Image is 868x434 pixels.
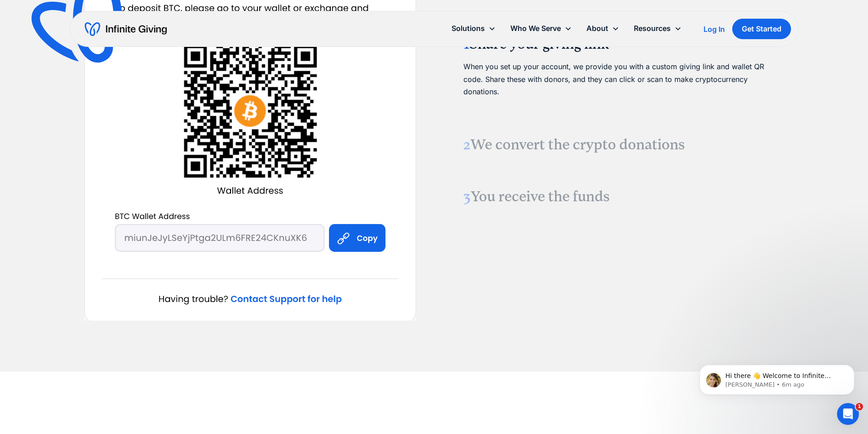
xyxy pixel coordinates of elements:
span: 1 [856,403,863,410]
a: Log In [704,24,725,35]
span: 1 [463,36,469,52]
div: Who We Serve [510,22,561,35]
div: Resources [627,19,689,38]
h3: We convert the crypto donations [463,135,773,154]
div: Log In [704,26,725,33]
span: 3 [463,188,471,205]
div: Solutions [452,22,485,35]
span: 2 [463,136,470,153]
a: Get Started [732,19,791,39]
div: About [586,22,608,35]
iframe: Intercom notifications message [686,346,868,409]
div: About [579,19,627,38]
div: Who We Serve [503,19,579,38]
div: Resources [634,22,671,35]
div: Solutions [444,19,503,38]
h3: You receive the funds [463,187,773,206]
a: home [85,22,167,36]
iframe: Intercom live chat [837,403,859,425]
p: When you set up your account, we provide you with a custom giving link and wallet QR code. Share ... [463,61,773,98]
